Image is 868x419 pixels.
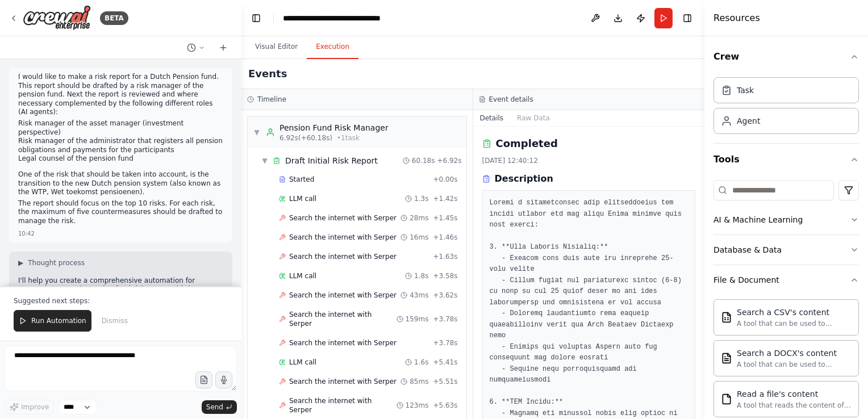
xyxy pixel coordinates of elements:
span: ▶ [18,258,23,267]
h2: Completed [496,136,558,152]
span: Run Automation [31,316,86,325]
span: + 5.51s [433,377,457,386]
span: + 3.78s [433,315,457,324]
span: ▼ [253,128,260,137]
p: I'll help you create a comprehensive automation for generating a Dutch pension fund risk report. ... [18,276,223,312]
div: [DATE] 12:40:12 [482,156,696,165]
button: Send [202,400,237,414]
img: DOCXSearchTool [721,353,732,364]
div: Read a file's content [737,388,852,400]
p: I would like to make a risk report for a Dutch Pension fund. This report should be drafted by a r... [18,73,223,117]
button: Database & Data [713,235,859,265]
h3: Description [495,172,553,186]
button: Click to speak your automation idea [215,371,232,388]
button: Crew [713,41,859,73]
h3: Timeline [257,95,286,104]
span: + 0.00s [433,175,457,184]
span: 123ms [406,401,429,410]
button: Tools [713,144,859,175]
div: A tool that can be used to semantic search a query from a CSV's content. [737,319,852,328]
span: 85ms [410,377,428,386]
button: Hide right sidebar [679,10,695,26]
span: + 3.62s [433,291,457,300]
span: Improve [21,403,49,412]
p: The report should focus on the top 10 risks. For each risk, the maximum of five countermeasures s... [18,199,223,226]
span: + 3.58s [433,271,457,280]
img: FileReadTool [721,393,732,405]
button: File & Document [713,265,859,295]
div: Search a DOCX's content [737,347,852,359]
div: 10:42 [18,229,35,238]
span: 6.92s (+60.18s) [279,133,332,143]
div: A tool that can be used to semantic search a query from a DOCX's content. [737,360,852,369]
h2: Events [248,66,287,82]
span: Search the internet with Serper [289,252,397,261]
span: + 1.45s [433,213,457,223]
li: Legal counsel of the pension fund [18,154,223,164]
div: BETA [100,11,128,25]
span: Search the internet with Serper [289,338,397,347]
p: Suggested next steps: [14,296,228,305]
div: Pension Fund Risk Manager [279,122,389,133]
span: Dismiss [102,316,128,325]
button: Switch to previous chat [182,41,210,55]
span: 16ms [410,233,428,242]
button: Execution [307,35,358,59]
span: Search the internet with Serper [289,310,397,328]
span: + 1.63s [433,252,457,261]
span: • 1 task [337,133,360,143]
span: 28ms [410,213,428,223]
span: Search the internet with Serper [289,396,397,414]
span: + 3.78s [433,338,457,347]
div: File & Document [713,274,779,286]
p: One of the risk that should be taken into account, is the transition to the new Dutch pension sys... [18,170,223,197]
button: Details [473,110,511,126]
span: Search the internet with Serper [289,233,397,242]
div: Search a CSV's content [737,307,852,318]
span: LLM call [289,271,316,280]
span: 1.3s [414,194,428,203]
button: Run Automation [14,310,91,332]
button: ▶Thought process [18,258,85,267]
button: Dismiss [96,310,133,332]
span: + 5.63s [433,401,457,410]
span: LLM call [289,358,316,367]
span: + 5.41s [433,358,457,367]
button: Improve [5,400,54,414]
div: Crew [713,73,859,143]
button: Visual Editor [246,35,307,59]
span: + 1.46s [433,233,457,242]
div: Draft Initial Risk Report [285,155,378,166]
span: Search the internet with Serper [289,291,397,300]
span: 159ms [406,315,429,324]
button: Raw Data [510,110,557,126]
span: Search the internet with Serper [289,213,397,223]
button: AI & Machine Learning [713,205,859,234]
span: 1.6s [414,358,428,367]
div: Database & Data [713,244,782,255]
button: Start a new chat [214,41,232,55]
span: + 6.92s [437,156,461,165]
img: CSVSearchTool [721,312,732,323]
h4: Resources [713,11,760,25]
button: Upload files [195,371,212,388]
li: Risk manager of the administrator that registers all pension obligations and payments for the par... [18,137,223,154]
span: LLM call [289,194,316,203]
div: A tool that reads the content of a file. To use this tool, provide a 'file_path' parameter with t... [737,401,852,410]
button: Hide left sidebar [248,10,264,26]
span: Thought process [28,258,85,267]
nav: breadcrumb [283,12,381,24]
div: Agent [737,115,760,127]
span: 1.8s [414,271,428,280]
span: 43ms [410,291,428,300]
span: 60.18s [412,156,435,165]
div: AI & Machine Learning [713,214,803,225]
li: Risk manager of the asset manager (investment perspective) [18,119,223,137]
span: Search the internet with Serper [289,377,397,386]
span: ▼ [261,156,268,165]
span: Send [206,403,223,412]
img: Logo [23,5,91,31]
span: Started [289,175,314,184]
div: Task [737,85,754,96]
span: + 1.42s [433,194,457,203]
